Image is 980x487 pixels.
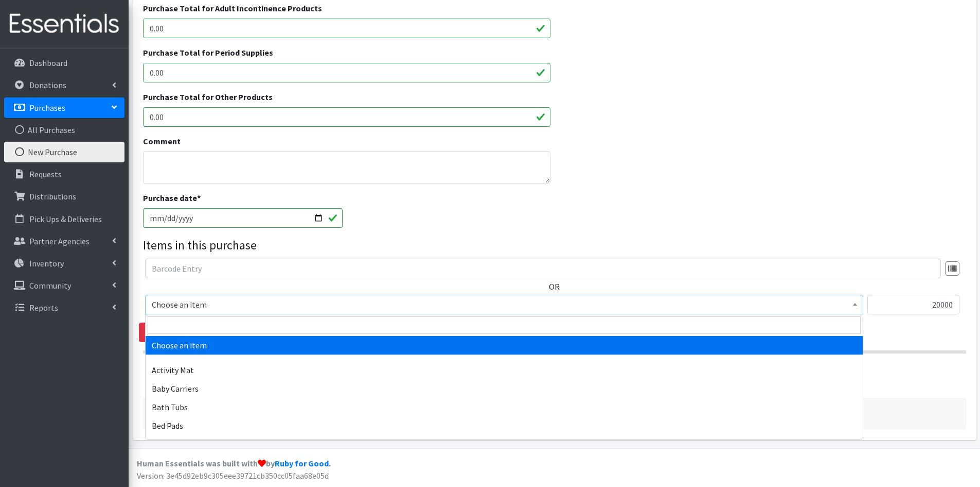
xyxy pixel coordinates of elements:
[137,458,331,468] strong: Human Essentials was built with by .
[146,336,863,355] li: Choose an item
[146,361,863,379] li: Activity Mat
[146,398,863,416] li: Bath Tubs
[4,253,124,274] a: Inventory
[4,120,124,140] a: All Purchases
[29,191,76,201] p: Distributions
[867,295,959,314] input: Quantity
[4,53,124,73] a: Dashboard
[143,135,181,147] label: Comment
[143,2,322,14] label: Purchase Total for Adult Incontinence Products
[143,192,201,204] label: Purchase date
[4,142,124,162] a: New Purchase
[29,80,66,90] p: Donations
[29,169,62,179] p: Requests
[4,209,124,229] a: Pick Ups & Deliveries
[4,231,124,251] a: Partner Agencies
[29,214,102,224] p: Pick Ups & Deliveries
[137,471,329,481] span: Version: 3e45d92eb9c305eee39721cb350cc05faa68e05d
[145,259,941,278] input: Barcode Entry
[143,236,966,255] legend: Items in this purchase
[29,58,67,68] p: Dashboard
[146,416,863,435] li: Bed Pads
[143,46,273,59] label: Purchase Total for Period Supplies
[145,295,863,314] span: Choose an item
[152,297,857,312] span: Choose an item
[4,164,124,184] a: Requests
[4,297,124,318] a: Reports
[4,275,124,296] a: Community
[4,7,124,41] img: HumanEssentials
[549,280,560,293] label: OR
[275,458,329,468] a: Ruby for Good
[29,280,71,291] p: Community
[29,258,64,268] p: Inventory
[29,236,90,246] p: Partner Agencies
[197,193,201,203] abbr: required
[4,75,124,95] a: Donations
[29,303,58,313] p: Reports
[29,103,65,113] p: Purchases
[146,379,863,398] li: Baby Carriers
[4,186,124,207] a: Distributions
[4,97,124,118] a: Purchases
[143,91,273,103] label: Purchase Total for Other Products
[146,435,863,454] li: Bibs
[139,323,190,342] a: Remove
